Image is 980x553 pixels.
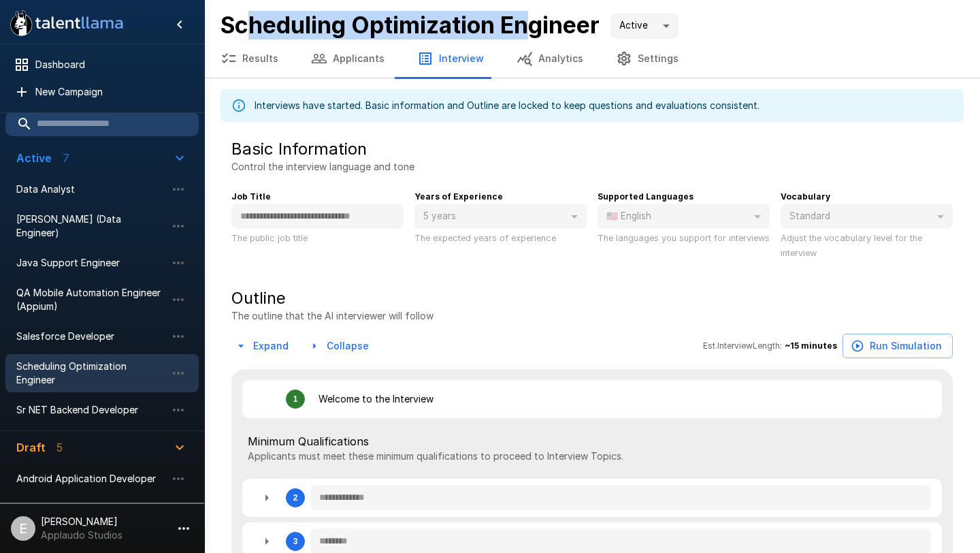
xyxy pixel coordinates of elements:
[220,11,600,39] b: Scheduling Optimization Engineer
[703,339,782,353] span: Est. Interview Length:
[318,392,434,406] p: Welcome to the Interview
[255,93,759,118] div: Interviews have started. Basic information and Outline are locked to keep questions and evaluatio...
[231,287,434,309] h5: Outline
[598,231,770,245] p: The languages you support for interviews
[781,191,830,202] b: Vocabulary
[293,493,298,503] div: 2
[242,479,942,517] div: 2
[231,231,404,245] p: The public job title
[414,191,503,202] b: Years of Experience
[414,204,587,230] div: 5 years
[231,138,367,160] h5: Basic Information
[600,39,695,78] button: Settings
[781,231,953,259] p: Adjust the vocabulary level for the interview
[248,449,936,463] p: Applicants must meet these minimum qualifications to proceed to Interview Topics.
[231,191,271,202] b: Job Title
[843,334,953,359] button: Run Simulation
[248,433,936,449] span: Minimum Qualifications
[610,13,679,39] div: Active
[598,191,693,202] b: Supported Languages
[293,537,298,546] div: 3
[500,39,600,78] button: Analytics
[781,204,953,230] div: Standard
[401,39,500,78] button: Interview
[295,39,401,78] button: Applicants
[785,341,837,351] b: ~ 15 minutes
[231,309,434,323] p: The outline that the AI interviewer will follow
[231,160,414,174] p: Control the interview language and tone
[293,394,298,404] div: 1
[305,334,374,359] button: Collapse
[414,231,587,245] p: The expected years of experience
[204,39,295,78] button: Results
[231,334,294,359] button: Expand
[598,204,770,230] div: 🇺🇸 English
